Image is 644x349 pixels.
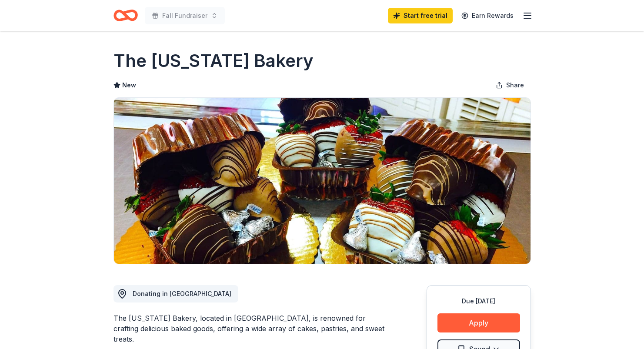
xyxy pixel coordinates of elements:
[437,296,520,306] div: Due [DATE]
[456,8,519,23] a: Earn Rewards
[506,80,524,90] span: Share
[113,313,385,344] div: The [US_STATE] Bakery, located in [GEOGRAPHIC_DATA], is renowned for crafting delicious baked goo...
[122,80,136,90] span: New
[113,49,314,73] h1: The [US_STATE] Bakery
[133,290,231,297] span: Donating in [GEOGRAPHIC_DATA]
[437,313,520,332] button: Apply
[114,98,531,264] img: Image for The Pennsylvania Bakery
[162,10,207,21] span: Fall Fundraiser
[489,76,531,94] button: Share
[113,5,138,26] a: Home
[145,7,225,24] button: Fall Fundraiser
[388,8,453,23] a: Start free trial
